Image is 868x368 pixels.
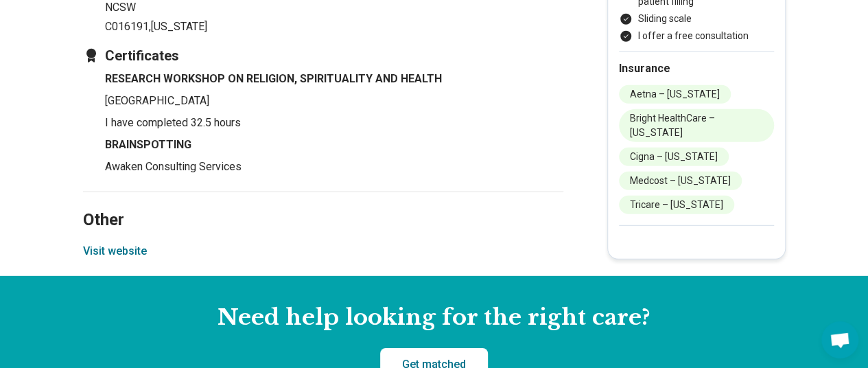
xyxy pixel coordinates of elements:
p: Awaken Consulting Services [105,159,563,175]
h3: Certificates [83,46,563,65]
h4: BRAINSPOTTING [105,137,563,153]
h2: Insurance [619,60,774,77]
div: Open chat [821,321,858,358]
p: I have completed 32.5 hours [105,115,563,131]
li: Medcost – [US_STATE] [619,172,742,190]
button: Visit website [83,243,147,260]
h4: RESEARCH WORKSHOP ON RELIGION, SPIRITUALITY AND HEALTH [105,71,563,87]
p: C016191 [105,19,563,35]
li: Aetna – [US_STATE] [619,85,731,104]
li: Sliding scale [619,12,774,26]
li: Tricare – [US_STATE] [619,196,734,214]
li: I offer a free consultation [619,29,774,43]
p: [GEOGRAPHIC_DATA] [105,93,563,109]
h2: Other [83,176,563,232]
h2: Need help looking for the right care? [11,303,857,332]
span: , [US_STATE] [149,20,207,33]
li: Cigna – [US_STATE] [619,148,729,166]
li: Bright HealthCare – [US_STATE] [619,109,774,142]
